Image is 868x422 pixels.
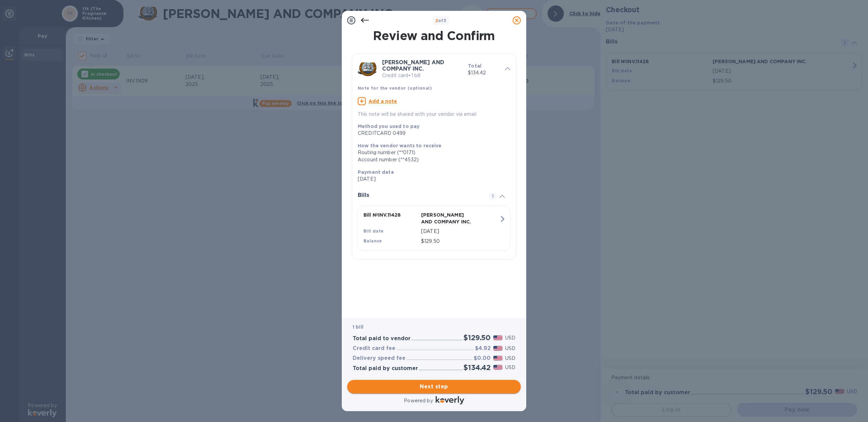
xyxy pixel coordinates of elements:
[468,69,499,76] p: $134.42
[358,176,505,183] p: [DATE]
[474,355,491,362] h3: $0.00
[493,356,502,361] img: USD
[493,365,502,370] img: USD
[493,335,502,340] img: USD
[358,192,480,199] h3: Bills
[404,397,433,404] p: Powered by
[382,59,444,72] b: [PERSON_NAME] AND COMPANY INC.
[463,333,491,342] h2: $129.50
[505,334,515,342] p: USD
[351,29,517,43] h1: Review and Confirm
[358,124,419,129] b: Method you used to pay
[505,355,515,362] p: USD
[358,86,432,91] b: Note for the vendor (optional)
[435,18,447,23] b: of 3
[363,238,382,243] b: Balance
[358,206,510,251] button: Bill №INV.11428[PERSON_NAME] AND COMPANY INC.Bill date[DATE]Balance$129.50
[353,345,395,352] h3: Credit card fee
[353,383,515,391] span: Next step
[358,169,394,175] b: Payment date
[489,192,497,200] span: 1
[358,111,510,118] p: This note will be shared with your vendor via email
[353,324,363,330] b: 1 bill
[358,59,510,118] div: [PERSON_NAME] AND COMPANY INC.Credit card•1 billTotal$134.42Note for the vendor (optional)Add a n...
[463,363,491,372] h2: $134.42
[421,238,499,245] p: $129.50
[435,18,438,23] span: 2
[421,228,499,235] p: [DATE]
[353,335,411,342] h3: Total paid to vendor
[505,345,515,352] p: USD
[353,355,406,362] h3: Delivery speed fee
[358,156,505,163] div: Account number (**4532)
[382,72,462,79] p: Credit card • 1 bill
[358,149,505,156] div: Routing number (**0171)
[347,380,521,393] button: Next step
[369,98,397,104] u: Add a note
[358,143,442,148] b: How the vendor wants to receive
[421,212,476,225] p: [PERSON_NAME] AND COMPANY INC.
[493,346,502,351] img: USD
[353,365,418,372] h3: Total paid by customer
[468,63,481,69] b: Total
[358,130,505,137] div: CREDITCARD 0499
[475,345,491,352] h3: $4.92
[363,212,418,218] p: Bill № INV.11428
[363,228,384,234] b: Bill date
[505,364,515,371] p: USD
[436,396,464,404] img: Logo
